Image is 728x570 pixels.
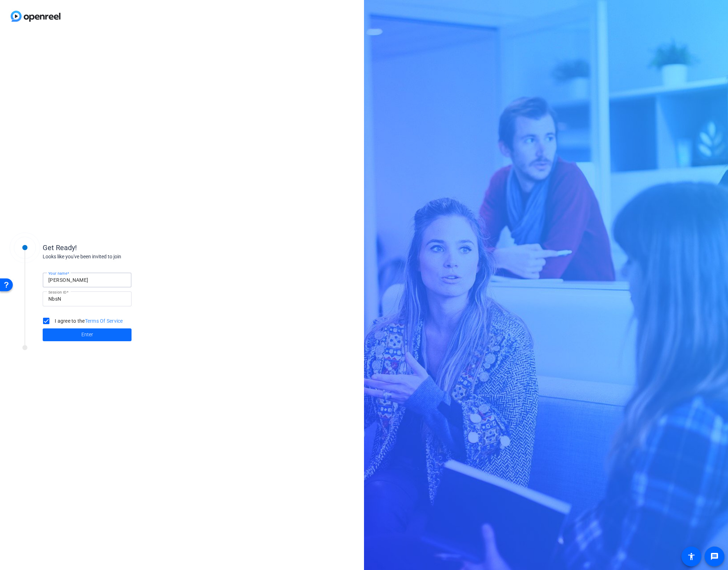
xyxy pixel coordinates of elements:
[687,552,696,561] mat-icon: accessibility
[85,318,123,324] a: Terms Of Service
[43,242,185,253] div: Get Ready!
[43,253,185,260] div: Looks like you've been invited to join
[48,271,67,275] mat-label: Your name
[53,317,123,324] label: I agree to the
[710,552,719,561] mat-icon: message
[48,290,66,294] mat-label: Session ID
[43,328,132,341] button: Enter
[81,331,93,338] span: Enter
